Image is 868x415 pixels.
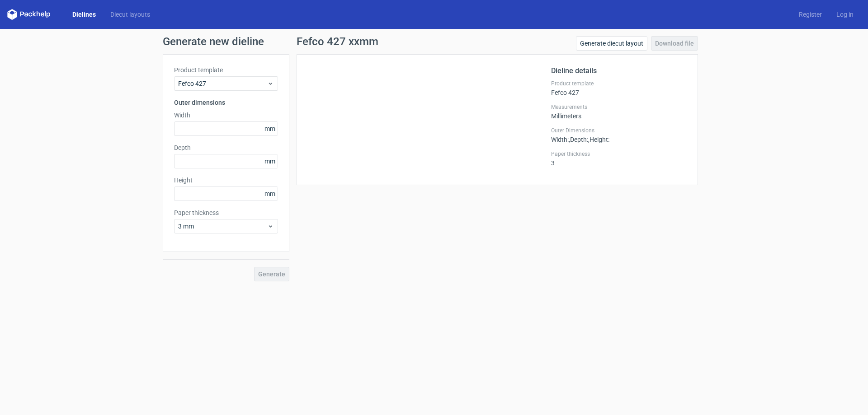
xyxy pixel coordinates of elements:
div: Millimeters [551,103,687,120]
label: Height [174,176,278,185]
span: , Height : [588,136,609,143]
label: Outer Dimensions [551,127,687,134]
h1: Generate new dieline [163,36,705,47]
span: mm [262,187,278,201]
span: mm [262,154,278,168]
span: Fefco 427 [178,79,267,88]
label: Product template [174,65,278,75]
label: Width [174,111,278,120]
h1: Fefco 427 xxmm [297,36,378,47]
h2: Dieline details [551,65,687,76]
span: Width : [551,136,569,143]
a: Diecut layouts [103,10,157,19]
a: Generate diecut layout [576,36,647,51]
div: Fefco 427 [551,80,687,96]
span: 3 mm [178,222,267,231]
a: Log in [829,10,861,19]
span: mm [262,122,278,135]
span: , Depth : [569,136,588,143]
h3: Outer dimensions [174,98,278,107]
div: 3 [551,150,687,167]
label: Depth [174,143,278,152]
a: Dielines [65,10,103,19]
label: Product template [551,80,687,87]
a: Register [792,10,829,19]
label: Paper thickness [174,208,278,217]
label: Paper thickness [551,150,687,158]
label: Measurements [551,103,687,111]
